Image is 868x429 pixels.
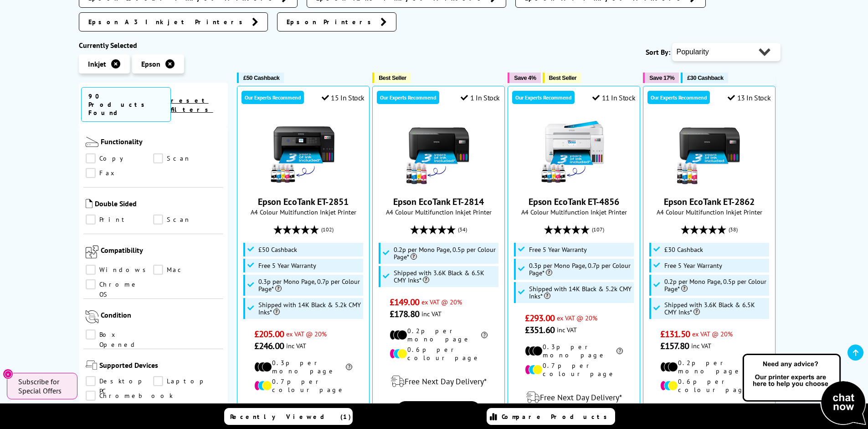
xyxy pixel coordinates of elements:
[86,246,98,258] img: Compatibility
[512,91,575,104] div: Our Experts Recommend
[86,137,98,147] img: Functionality
[529,196,619,208] a: Epson EcoTank ET-4856
[95,199,221,210] span: Double Sided
[242,208,365,216] span: A4 Colour Multifunction Inkjet Printer
[675,118,744,187] img: Epson EcoTank ET-2862
[377,369,500,394] div: modal_delivery
[86,376,154,386] a: Desktop PC
[405,179,473,188] a: Epson EcoTank ET-2814
[3,369,13,379] button: Close
[421,298,462,306] span: ex VAT @ 20%
[99,361,221,371] span: Supported Devices
[592,221,604,238] span: (107)
[529,262,632,277] span: 0.3p per Mono Page, 0.7p per Colour Page*
[86,361,97,370] img: Supported Devices
[101,137,221,149] span: Functionality
[88,59,106,68] span: Inkjet
[664,196,755,208] a: Epson EcoTank ET-2862
[141,59,160,68] span: Epson
[377,91,439,104] div: Our Experts Recommend
[394,269,497,284] span: Shipped with 3.6K Black & 6.5K CMY Inks*
[277,12,396,31] a: Epson Printers
[81,87,171,122] span: 90 Products Found
[529,285,632,300] span: Shipped with 14K Black & 5.2k CMY Inks*
[79,41,228,50] div: Currently Selected
[461,93,500,102] div: 1 In Stock
[86,199,92,208] img: Double Sided
[287,17,376,26] span: Epson Printers
[241,91,304,104] div: Our Experts Recommend
[153,376,221,386] a: Laptop
[269,118,338,187] img: Epson EcoTank ET-2851
[242,401,365,426] div: modal_delivery
[153,214,221,225] a: Scan
[649,74,674,81] span: Save 17%
[396,401,481,420] a: View
[254,359,352,375] li: 0.3p per mono page
[549,74,577,81] span: Best Seller
[660,377,758,394] li: 0.6p per colour page
[691,341,711,350] span: inc VAT
[286,330,327,338] span: ex VAT @ 20%
[728,93,770,102] div: 13 In Stock
[729,221,738,238] span: (38)
[513,208,635,216] span: A4 Colour Multifunction Inkjet Printer
[258,301,361,316] span: Shipped with 14K Black & 5.2k CMY Inks*
[502,413,612,421] span: Compare Products
[224,408,353,425] a: Recently Viewed (1)
[390,327,488,343] li: 0.2p per mono page
[79,12,268,31] a: Epson A3 Inkjet Printers
[243,74,279,81] span: £50 Cashback
[372,73,411,83] button: Best Seller
[664,278,767,293] span: 0.2p per Mono Page, 0.5p per Colour Page*
[254,328,284,340] span: £205.00
[487,408,615,425] a: Compare Products
[660,359,758,375] li: 0.2p per mono page
[647,91,710,104] div: Our Experts Recommend
[101,246,221,260] span: Compatibility
[390,308,419,320] span: £178.80
[543,73,581,83] button: Best Seller
[525,324,555,336] span: £351.60
[508,73,540,83] button: Save 4%
[681,73,728,83] button: £30 Cashback
[660,328,690,340] span: £131.50
[540,179,608,188] a: Epson EcoTank ET-4856
[513,385,635,410] div: modal_delivery
[390,345,488,362] li: 0.6p per colour page
[258,196,349,208] a: Epson EcoTank ET-2851
[254,377,352,394] li: 0.7p per colour page
[394,246,497,261] span: 0.2p per Mono Page, 0.5p per Colour Page*
[421,309,442,318] span: inc VAT
[86,310,98,323] img: Condition
[86,279,154,289] a: Chrome OS
[529,246,587,253] span: Free 5 Year Warranty
[525,343,623,359] li: 0.3p per mono page
[458,221,467,238] span: (34)
[237,73,284,83] button: £50 Cashback
[648,208,770,216] span: A4 Colour Multifunction Inkjet Printer
[692,330,733,338] span: ex VAT @ 20%
[153,153,221,163] a: Scan
[525,361,623,378] li: 0.7p per colour page
[18,377,68,395] span: Subscribe for Special Offers
[675,179,744,188] a: Epson EcoTank ET-2862
[664,262,722,269] span: Free 5 Year Warranty
[557,325,577,334] span: inc VAT
[269,179,338,188] a: Epson EcoTank ET-2851
[390,296,419,308] span: £149.00
[660,340,689,352] span: £157.80
[86,168,154,178] a: Fax
[86,391,173,401] a: Chromebook
[286,341,306,350] span: inc VAT
[230,413,351,421] span: Recently Viewed (1)
[687,74,723,81] span: £30 Cashback
[643,73,679,83] button: Save 17%
[88,17,247,26] span: Epson A3 Inkjet Printers
[514,74,536,81] span: Save 4%
[557,314,597,322] span: ex VAT @ 20%
[646,47,670,57] span: Sort By:
[525,312,555,324] span: £293.00
[664,246,703,253] span: £30 Cashback
[664,301,767,316] span: Shipped with 3.6K Black & 6.5K CMY Inks*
